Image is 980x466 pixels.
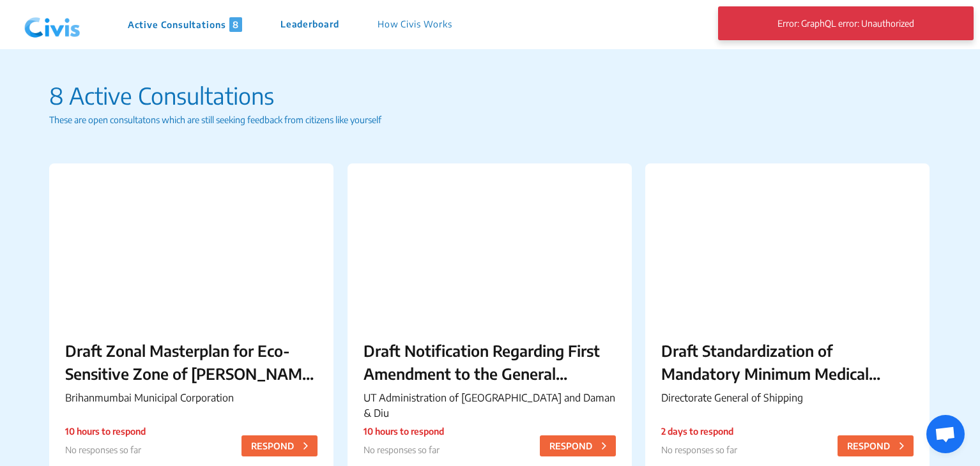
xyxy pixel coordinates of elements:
[661,425,737,438] p: 2 days to respond
[280,17,339,32] p: Leaderboard
[364,444,440,455] span: No responses so far
[65,390,318,405] p: Brihanmumbai Municipal Corporation
[65,339,318,385] p: Draft Zonal Masterplan for Eco- Sensitive Zone of [PERSON_NAME][GEOGRAPHIC_DATA]
[926,415,965,453] div: Open chat
[241,435,318,456] button: RESPOND
[734,11,958,35] p: Error: GraphQL error: Unauthorized
[229,17,242,32] span: 8
[540,435,616,456] button: RESPOND
[49,113,931,126] p: These are open consultatons which are still seeking feedback from citizens like yourself
[378,17,452,32] p: How Civis Works
[364,425,444,438] p: 10 hours to respond
[65,425,146,438] p: 10 hours to respond
[661,339,914,385] p: Draft Standardization of Mandatory Minimum Medical Investigations for [DEMOGRAPHIC_DATA] Seafarers
[49,79,931,113] p: 8 Active Consultations
[19,6,86,44] img: navlogo.png
[661,390,914,405] p: Directorate General of Shipping
[364,339,616,385] p: Draft Notification Regarding First Amendment to the General Development Rules-2023 of [GEOGRAPHIC...
[838,435,914,456] button: RESPOND
[65,444,141,455] span: No responses so far
[128,17,242,32] p: Active Consultations
[364,390,616,421] p: UT Administration of [GEOGRAPHIC_DATA] and Daman & Diu
[661,444,737,455] span: No responses so far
